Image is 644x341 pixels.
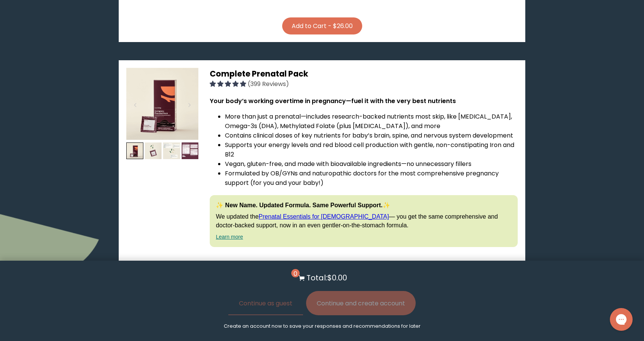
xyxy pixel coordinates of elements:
[225,169,518,188] li: Formulated by OB/GYNs and naturopathic doctors for the most comprehensive pregnancy support (for ...
[225,112,518,131] li: More than just a prenatal—includes research-backed nutrients most skip, like [MEDICAL_DATA], Omeg...
[145,142,162,160] img: thumbnail image
[216,234,243,240] a: Learn more
[126,142,143,160] img: thumbnail image
[224,323,421,330] p: Create an account now to save your responses and recommendations for later
[210,68,308,79] span: Complete Prenatal Pack
[216,213,512,230] p: We updated the — you get the same comprehensive and doctor-backed support, now in an even gentler...
[163,142,180,160] img: thumbnail image
[606,305,636,333] iframe: Gorgias live chat messenger
[210,97,456,105] strong: Your body’s working overtime in pregnancy—fuel it with the very best nutrients
[306,291,416,315] button: Continue and create account
[182,142,199,160] img: thumbnail image
[228,291,303,315] button: Continue as guest
[225,159,518,169] li: Vegan, gluten-free, and made with bioavailable ingredients—no unnecessary fillers
[306,272,347,283] p: Total: $0.00
[282,17,362,34] button: Add to Cart - $26.00
[225,140,518,159] li: Supports your energy levels and red blood cell production with gentle, non-constipating Iron and B12
[225,131,518,140] li: Contains clinical doses of key nutrients for baby’s brain, spine, and nervous system development
[126,68,198,140] img: thumbnail image
[210,80,248,88] span: 4.91 stars
[259,213,389,220] a: Prenatal Essentials for [DEMOGRAPHIC_DATA]
[248,80,289,88] span: (399 Reviews)
[291,269,300,277] span: 0
[216,202,390,208] strong: ✨ New Name. Updated Formula. Same Powerful Support.✨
